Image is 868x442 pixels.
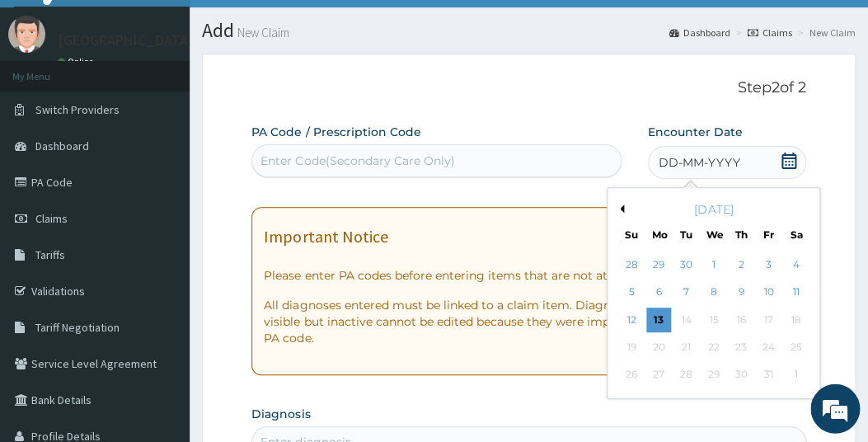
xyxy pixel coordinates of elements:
[783,335,808,360] div: Not available Saturday, October 25th, 2025
[646,335,671,360] div: Not available Monday, October 20th, 2025
[30,82,67,124] img: d_794563401_company_1708531726252_794563401
[673,335,698,360] div: Not available Tuesday, October 21st, 2025
[728,280,753,305] div: Choose Thursday, October 9th, 2025
[728,252,753,277] div: Choose Thursday, October 2nd, 2025
[646,280,671,305] div: Choose Monday, October 6th, 2025
[701,280,725,305] div: Choose Wednesday, October 8th, 2025
[756,280,781,305] div: Choose Friday, October 10th, 2025
[783,252,808,277] div: Choose Saturday, October 4th, 2025
[659,154,740,171] span: DD-MM-YYYY
[762,228,776,242] div: Fr
[783,308,808,332] div: Not available Saturday, October 18th, 2025
[86,92,277,114] div: Chat with us now
[96,122,228,289] span: We're online!
[673,280,698,305] div: Choose Tuesday, October 7th, 2025
[701,363,725,388] div: Not available Wednesday, October 29th, 2025
[8,16,45,53] img: User Image
[58,56,97,68] a: Online
[794,26,856,40] li: New Claim
[728,308,753,332] div: Not available Thursday, October 16th, 2025
[617,252,809,389] div: month 2025-10
[669,26,730,40] a: Dashboard
[783,363,808,388] div: Not available Saturday, November 1st, 2025
[616,205,624,213] button: Previous Month
[734,228,748,242] div: Th
[618,363,643,388] div: Not available Sunday, October 26th, 2025
[264,228,387,246] h1: Important Notice
[35,102,120,117] span: Switch Providers
[646,363,671,388] div: Not available Monday, October 27th, 2025
[646,308,671,332] div: Choose Monday, October 13th, 2025
[701,308,725,332] div: Not available Wednesday, October 15th, 2025
[701,335,725,360] div: Not available Wednesday, October 22nd, 2025
[756,363,781,388] div: Not available Friday, October 31st, 2025
[58,33,194,48] p: [GEOGRAPHIC_DATA]
[728,335,753,360] div: Not available Thursday, October 23rd, 2025
[756,335,781,360] div: Not available Friday, October 24th, 2025
[648,124,743,140] label: Encounter Date
[673,308,698,332] div: Not available Tuesday, October 14th, 2025
[251,124,420,140] label: PA Code / Prescription Code
[35,139,89,153] span: Dashboard
[202,20,856,41] h1: Add
[8,280,314,337] textarea: Type your message and hit 'Enter'
[678,228,692,242] div: Tu
[618,335,643,360] div: Not available Sunday, October 19th, 2025
[264,267,793,284] p: Please enter PA codes before entering items that are not attached to a PA code
[260,153,454,169] div: Enter Code(Secondary Care Only)
[701,252,725,277] div: Choose Wednesday, October 1st, 2025
[728,363,753,388] div: Not available Thursday, October 30th, 2025
[789,228,803,242] div: Sa
[623,228,637,242] div: Su
[646,252,671,277] div: Choose Monday, September 29th, 2025
[756,252,781,277] div: Choose Friday, October 3rd, 2025
[618,280,643,305] div: Choose Sunday, October 5th, 2025
[251,406,310,422] label: Diagnosis
[35,320,120,335] span: Tariff Negotiation
[35,247,65,262] span: Tariffs
[748,26,792,40] a: Claims
[234,26,289,39] small: New Claim
[618,308,643,332] div: Choose Sunday, October 12th, 2025
[673,363,698,388] div: Not available Tuesday, October 28th, 2025
[35,211,68,226] span: Claims
[673,252,698,277] div: Choose Tuesday, September 30th, 2025
[783,280,808,305] div: Choose Saturday, October 11th, 2025
[264,297,793,346] p: All diagnoses entered must be linked to a claim item. Diagnosis & Claim Items that are visible bu...
[706,228,720,242] div: We
[756,308,781,332] div: Not available Friday, October 17th, 2025
[251,79,805,97] p: Step 2 of 2
[618,252,643,277] div: Choose Sunday, September 28th, 2025
[651,228,665,242] div: Mo
[614,201,813,218] div: [DATE]
[270,8,310,48] div: Minimize live chat window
